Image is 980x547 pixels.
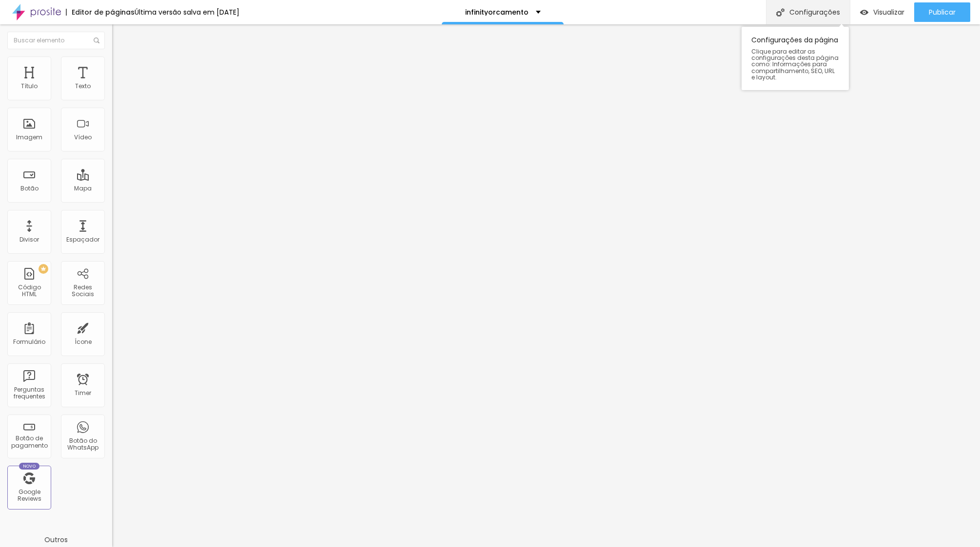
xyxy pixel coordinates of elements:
button: Visualizar [850,2,914,22]
div: Divisor [20,236,39,243]
div: Botão de pagamento [10,435,48,449]
div: Formulário [13,339,45,345]
img: view-1.svg [860,8,868,17]
img: Icone [94,38,99,43]
div: Perguntas frequentes [10,386,48,400]
span: Publicar [929,8,956,16]
div: Mapa [74,185,92,192]
div: Código HTML [10,284,48,298]
div: Editor de páginas [66,9,135,16]
div: Google Reviews [10,489,48,503]
div: Botão [20,185,39,192]
div: Texto [75,83,91,90]
div: Novo [19,463,40,470]
img: Icone [776,8,784,17]
span: Clique para editar as configurações desta página como: Informações para compartilhamento, SEO, UR... [751,48,839,80]
p: infinityorcamento [465,9,529,16]
span: Visualizar [873,8,904,16]
div: Espaçador [66,236,99,243]
button: Publicar [914,2,970,22]
div: Vídeo [74,134,92,141]
div: Timer [75,390,91,396]
div: Imagem [16,134,42,141]
div: Ícone [75,339,92,345]
div: Última versão salva em [DATE] [135,9,239,16]
div: Título [21,83,38,90]
iframe: Editor [112,24,980,547]
div: Botão do WhatsApp [63,437,102,452]
div: Configurações da página [742,27,849,90]
div: Redes Sociais [63,284,102,298]
input: Buscar elemento [7,32,105,49]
